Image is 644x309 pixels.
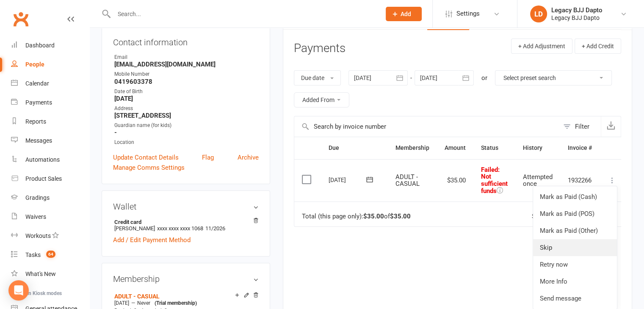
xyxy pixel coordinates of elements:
[294,70,341,86] button: Due date
[515,137,560,159] th: History
[114,88,259,96] div: Date of Birth
[25,80,49,87] div: Calendar
[113,163,185,173] a: Manage Comms Settings
[25,232,51,239] div: Workouts
[25,213,46,220] div: Waivers
[533,239,617,256] a: Skip
[481,166,508,195] span: Failed
[25,99,52,106] div: Payments
[11,169,89,188] a: Product Sales
[523,173,553,188] span: Attempted once
[560,137,600,159] th: Invoice #
[155,300,197,306] span: (Trial membership)
[530,6,547,22] div: LD
[11,226,89,246] a: Workouts
[111,8,375,20] input: Search...
[575,39,621,54] button: + Add Credit
[511,39,572,54] button: + Add Adjustment
[114,78,259,86] strong: 0419603378
[114,219,254,225] strong: Credit card
[456,4,480,23] span: Settings
[25,61,44,68] div: People
[25,42,55,49] div: Dashboard
[481,166,508,195] span: : Not sufficient funds
[395,173,420,188] span: ADULT - CASUAL
[114,293,160,300] a: ADULT - CASUAL
[11,207,89,226] a: Waivers
[11,93,89,112] a: Payments
[533,256,617,273] a: Retry now
[321,137,388,159] th: Due
[386,7,422,21] button: Add
[533,188,617,205] a: Mark as Paid (Cash)
[437,159,473,201] td: $35.00
[294,92,349,108] button: Added From
[114,300,129,306] span: [DATE]
[575,121,589,132] div: Filter
[533,273,617,290] a: More Info
[25,175,62,182] div: Product Sales
[114,129,259,136] strong: -
[560,159,600,201] td: 1932266
[25,118,46,125] div: Reports
[112,300,259,306] div: —
[11,112,89,131] a: Reports
[113,34,259,47] h3: Contact information
[11,55,89,74] a: People
[533,222,617,239] a: Mark as Paid (Other)
[532,213,607,220] div: Showing of payments
[137,300,150,306] span: Never
[10,8,31,30] a: Clubworx
[437,137,473,159] th: Amount
[46,251,55,258] span: 64
[113,152,179,163] a: Update Contact Details
[390,212,411,220] strong: $35.00
[8,280,29,301] div: Open Intercom Messenger
[401,11,411,17] span: Add
[11,246,89,265] a: Tasks 64
[113,274,259,284] h3: Membership
[294,42,345,55] h3: Payments
[294,116,559,137] input: Search by invoice number
[114,105,259,113] div: Address
[25,251,41,258] div: Tasks
[114,95,259,102] strong: [DATE]
[238,152,259,163] a: Archive
[205,225,225,232] span: 11/2026
[302,213,411,220] div: Total (this page only): of
[25,270,56,277] div: What's New
[473,137,515,159] th: Status
[25,156,60,163] div: Automations
[551,14,603,22] div: Legacy BJJ Dapto
[114,53,259,61] div: Email
[481,73,487,83] div: or
[114,61,259,68] strong: [EMAIL_ADDRESS][DOMAIN_NAME]
[25,194,50,201] div: Gradings
[388,137,437,159] th: Membership
[559,116,601,137] button: Filter
[113,202,259,211] h3: Wallet
[157,225,203,232] span: xxxx xxxx xxxx 1068
[329,173,368,186] div: [DATE]
[11,150,89,169] a: Automations
[533,290,617,307] a: Send message
[11,36,89,55] a: Dashboard
[202,152,214,163] a: Flag
[11,265,89,284] a: What's New
[551,6,603,14] div: Legacy BJJ Dapto
[25,137,52,144] div: Messages
[113,218,259,233] li: [PERSON_NAME]
[11,74,89,93] a: Calendar
[114,112,259,119] strong: [STREET_ADDRESS]
[114,121,259,130] div: Guardian name (for kids)
[114,70,259,78] div: Mobile Number
[11,131,89,150] a: Messages
[363,212,384,220] strong: $35.00
[533,205,617,222] a: Mark as Paid (POS)
[11,188,89,207] a: Gradings
[114,138,259,146] div: Location
[113,235,191,245] a: Add / Edit Payment Method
